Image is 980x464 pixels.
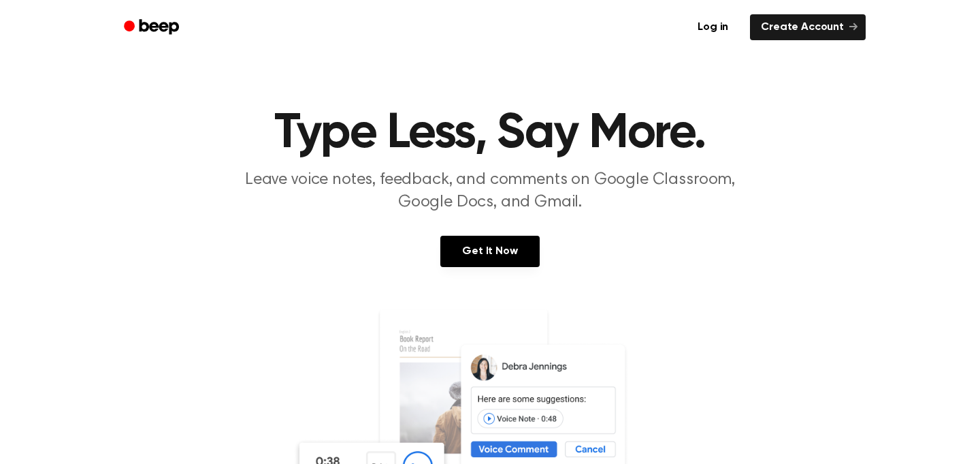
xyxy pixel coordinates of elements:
[750,14,866,40] a: Create Account
[142,109,838,158] h1: Type Less, Say More.
[684,12,742,43] a: Log in
[229,169,751,214] p: Leave voice notes, feedback, and comments on Google Classroom, Google Docs, and Gmail.
[114,14,191,41] a: Beep
[440,236,539,267] a: Get It Now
